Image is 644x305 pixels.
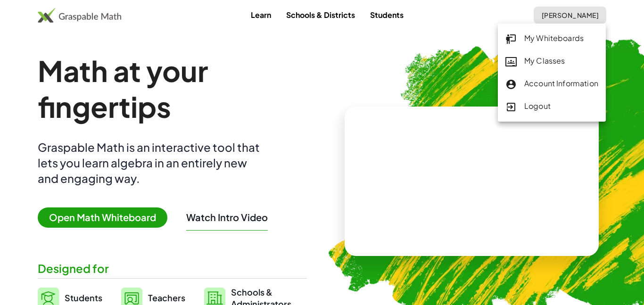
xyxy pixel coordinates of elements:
video: What is this? This is dynamic math notation. Dynamic math notation plays a central role in how Gr... [401,146,543,217]
div: Graspable Math is an interactive tool that lets you learn algebra in an entirely new and engaging... [38,140,264,186]
div: Designed for [38,261,307,276]
span: Open Math Whiteboard [38,207,167,228]
div: My Whiteboards [505,33,598,45]
div: My Classes [505,55,598,67]
a: Open Math Whiteboard [38,213,175,223]
button: Watch Intro Video [186,211,268,223]
div: Logout [505,100,598,113]
span: [PERSON_NAME] [541,11,599,19]
span: Teachers [148,292,185,303]
a: My Classes [498,50,606,73]
a: Learn [243,6,279,24]
div: Account Information [505,78,598,90]
button: [PERSON_NAME] [534,7,606,24]
a: Students [363,6,411,24]
h1: Math at your fingertips [38,53,307,124]
a: My Whiteboards [498,27,606,50]
a: Schools & Districts [279,6,363,24]
span: Students [65,292,102,303]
